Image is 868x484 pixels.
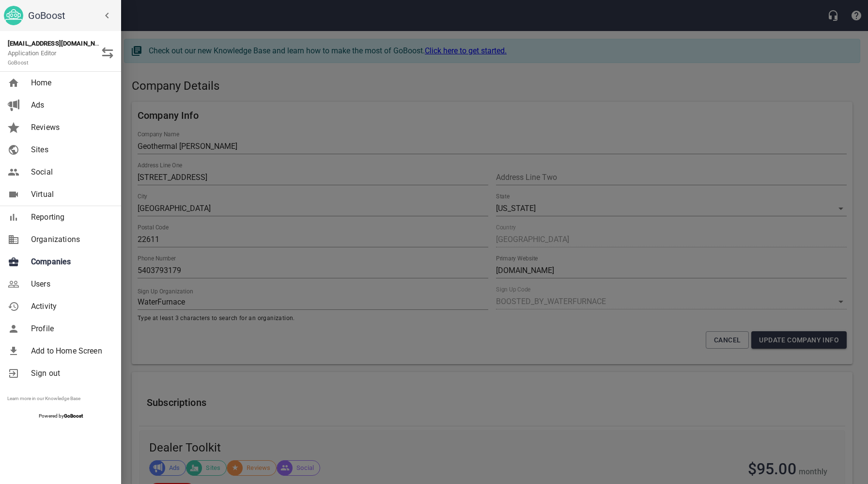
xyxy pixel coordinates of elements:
span: Application Editor [8,49,57,66]
img: go_boost_head.png [4,6,23,25]
span: Ads [31,99,109,111]
small: GoBoost [8,60,29,66]
span: Add to Home Screen [31,345,109,357]
span: Sites [31,144,109,156]
span: Home [31,77,109,89]
span: Powered by [39,413,83,419]
span: Companies [31,256,109,268]
span: Reviews [31,122,109,133]
span: Virtual [31,189,109,200]
span: Social [31,166,109,178]
a: Learn more in our Knowledge Base [7,396,80,401]
span: Users [31,278,109,290]
strong: GoBoost [64,413,83,419]
span: Sign out [31,368,109,379]
span: Reporting [31,211,109,223]
span: Organizations [31,234,109,245]
strong: [EMAIL_ADDRESS][DOMAIN_NAME] [8,40,110,47]
h6: GoBoost [28,8,117,23]
span: Profile [31,323,109,335]
span: Activity [31,301,109,312]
